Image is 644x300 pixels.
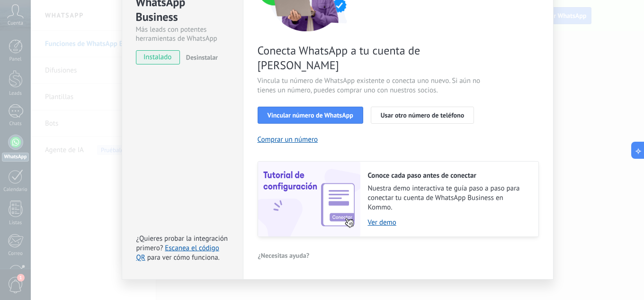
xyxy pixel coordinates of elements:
span: instalado [136,50,179,64]
span: ¿Quieres probar la integración primero? [136,234,228,253]
span: Desinstalar [186,53,218,62]
span: para ver cómo funciona. [147,253,220,262]
span: Conecta WhatsApp a tu cuenta de [PERSON_NAME] [258,43,483,73]
span: Nuestra demo interactiva te guía paso a paso para conectar tu cuenta de WhatsApp Business en Kommo. [368,184,529,212]
button: Usar otro número de teléfono [371,107,474,124]
button: ¿Necesitas ayuda? [258,248,310,263]
span: Usar otro número de teléfono [381,112,464,118]
div: Más leads con potentes herramientas de WhatsApp [136,25,229,43]
span: Vincular número de WhatsApp [268,112,353,118]
button: Desinstalar [182,50,218,64]
button: Vincular número de WhatsApp [258,107,363,124]
a: Ver demo [368,218,529,227]
span: ¿Necesitas ayuda? [258,252,310,259]
h2: Conoce cada paso antes de conectar [368,171,529,180]
span: Vincula tu número de WhatsApp existente o conecta uno nuevo. Si aún no tienes un número, puedes c... [258,76,483,95]
a: Escanea el código QR [136,244,219,262]
button: Comprar un número [258,135,318,144]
